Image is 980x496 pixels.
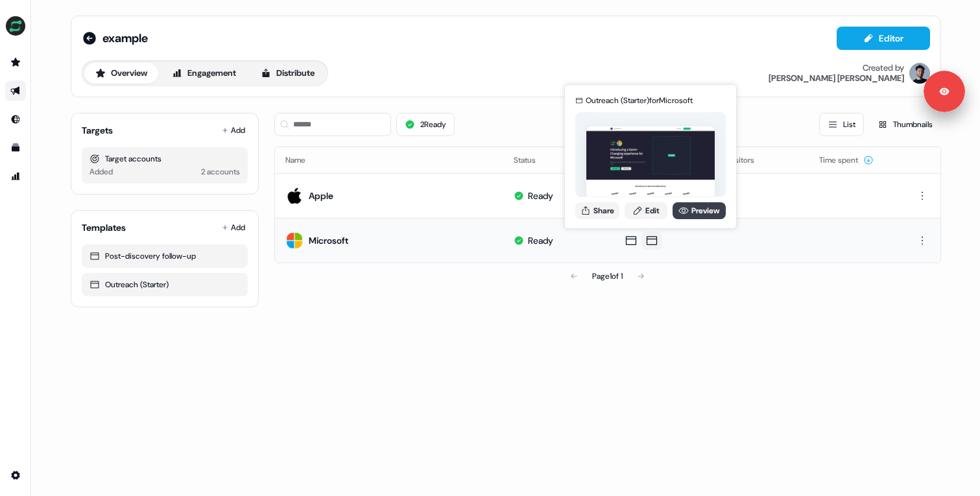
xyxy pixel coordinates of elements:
div: [PERSON_NAME] [PERSON_NAME] [769,73,904,84]
button: Distribute [250,63,326,84]
a: Go to Inbound [5,109,26,130]
div: Created by [863,63,904,73]
a: Go to prospects [5,52,26,73]
img: Patrick [909,63,930,84]
span: example [102,30,148,46]
div: Target accounts [90,152,240,165]
button: List [819,113,864,136]
a: Edit [625,202,667,219]
button: Thumbnails [869,113,941,136]
a: Preview [673,202,726,219]
button: Add [219,218,248,237]
div: Outreach (Starter) for Microsoft [586,94,693,107]
a: Go to integrations [5,465,26,486]
button: Overview [84,63,158,84]
div: Targets [82,124,113,137]
div: Added [90,165,113,178]
button: Share [575,202,619,219]
a: Editor [837,33,930,47]
a: Go to attribution [5,166,26,187]
div: Post-discovery follow-up [90,250,240,263]
button: Status [514,148,551,172]
div: Microsoft [309,234,348,247]
a: Go to templates [5,137,26,158]
div: Templates [82,221,126,234]
div: 2 accounts [201,165,240,178]
a: Go to outbound experience [5,80,26,101]
div: Apple [309,189,333,202]
button: Name [285,148,321,172]
div: Page 1 of 1 [592,270,623,283]
button: Editor [837,27,930,50]
button: Time spent [819,148,874,172]
button: Visitors [728,148,770,172]
button: Add [219,121,248,139]
div: Outreach (Starter) [90,278,240,291]
div: Ready [528,234,553,247]
div: Ready [528,189,553,202]
button: 2Ready [396,113,455,136]
button: Engagement [161,63,247,84]
img: asset preview [586,126,715,198]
